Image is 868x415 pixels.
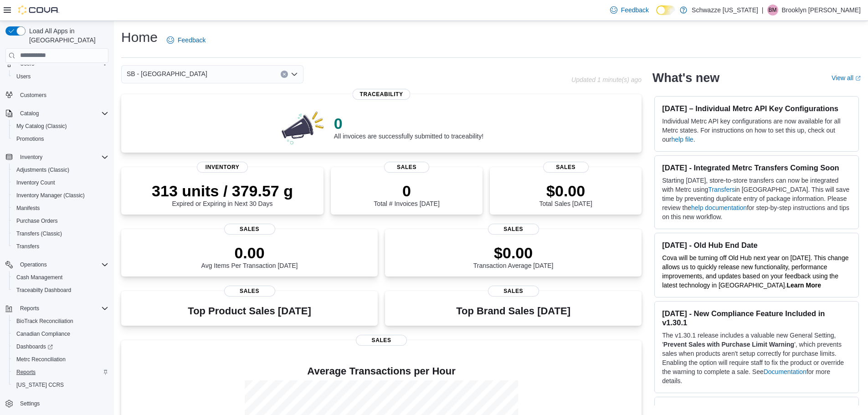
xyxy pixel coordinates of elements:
[16,89,108,101] span: Customers
[334,114,483,133] p: 0
[13,215,108,226] span: Purchase Orders
[16,243,39,250] span: Transfers
[692,5,758,15] p: Schwazze [US_STATE]
[20,400,40,407] span: Settings
[691,204,747,211] a: help documentation
[13,190,88,201] a: Inventory Manager (Classic)
[188,306,311,317] h3: Top Product Sales [DATE]
[9,379,112,391] button: [US_STATE] CCRS
[13,316,77,327] a: BioTrack Reconciliation
[128,366,634,377] h4: Average Transactions per Hour
[13,241,43,252] a: Transfers
[662,309,851,327] h3: [DATE] - New Compliance Feature Included in v1.30.1
[16,369,36,376] span: Reports
[787,282,821,289] a: Learn More
[13,190,108,201] span: Inventory Manager (Classic)
[16,73,31,80] span: Users
[764,368,806,375] a: Documentation
[16,330,70,338] span: Canadian Compliance
[832,74,861,82] a: View allExternal link
[16,179,55,186] span: Inventory Count
[16,259,51,270] button: Operations
[9,70,112,83] button: Users
[662,117,851,144] p: Individual Metrc API key configurations are now available for all Metrc states. For instructions ...
[767,5,778,15] div: Brooklyn Michele Carlton
[13,177,108,188] span: Inventory Count
[13,203,108,214] span: Manifests
[16,343,53,350] span: Dashboards
[16,192,85,199] span: Inventory Manager (Classic)
[16,123,67,130] span: My Catalog (Classic)
[2,88,112,102] button: Customers
[13,121,71,132] a: My Catalog (Classic)
[127,68,207,79] span: SB - [GEOGRAPHIC_DATA]
[201,244,298,269] div: Avg Items Per Transaction [DATE]
[473,244,554,262] p: $0.00
[13,177,59,188] a: Inventory Count
[26,26,108,45] span: Load All Apps in [GEOGRAPHIC_DATA]
[13,285,108,296] span: Traceabilty Dashboard
[16,318,73,325] span: BioTrack Reconciliation
[539,182,592,207] div: Total Sales [DATE]
[13,241,108,252] span: Transfers
[374,182,439,200] p: 0
[2,302,112,315] button: Reports
[16,135,44,143] span: Promotions
[606,1,652,19] a: Feedback
[13,328,74,339] a: Canadian Compliance
[855,76,861,81] svg: External link
[9,284,112,297] button: Traceabilty Dashboard
[374,182,439,207] div: Total # Invoices [DATE]
[13,228,108,239] span: Transfers (Classic)
[13,272,66,283] a: Cash Management
[16,108,108,119] span: Catalog
[201,244,298,262] p: 0.00
[9,164,112,176] button: Adjustments (Classic)
[16,381,64,389] span: [US_STATE] CCRS
[16,398,43,409] a: Settings
[13,379,67,390] a: [US_STATE] CCRS
[543,162,589,173] span: Sales
[13,367,39,378] a: Reports
[13,341,56,352] a: Dashboards
[163,31,209,49] a: Feedback
[9,202,112,215] button: Manifests
[9,340,112,353] a: Dashboards
[456,306,570,317] h3: Top Brand Sales [DATE]
[2,397,112,410] button: Settings
[13,328,108,339] span: Canadian Compliance
[662,331,851,385] p: The v1.30.1 release includes a valuable new General Setting, ' ', which prevents sales when produ...
[291,71,298,78] button: Open list of options
[13,379,108,390] span: Washington CCRS
[224,224,275,235] span: Sales
[2,151,112,164] button: Inventory
[662,176,851,221] p: Starting [DATE], store-to-store transfers can now be integrated with Metrc using in [GEOGRAPHIC_D...
[16,230,62,237] span: Transfers (Classic)
[13,228,66,239] a: Transfers (Classic)
[13,203,43,214] a: Manifests
[16,108,42,119] button: Catalog
[782,5,861,15] p: Brooklyn [PERSON_NAME]
[13,285,75,296] a: Traceabilty Dashboard
[9,227,112,240] button: Transfers (Classic)
[20,305,39,312] span: Reports
[708,186,735,193] a: Transfers
[9,271,112,284] button: Cash Management
[539,182,592,200] p: $0.00
[152,182,293,200] p: 313 units / 379.57 g
[571,76,642,83] p: Updated 1 minute(s) ago
[20,154,42,161] span: Inventory
[16,217,58,225] span: Purchase Orders
[762,5,764,15] p: |
[9,353,112,366] button: Metrc Reconciliation
[473,244,554,269] div: Transaction Average [DATE]
[488,286,539,297] span: Sales
[662,241,851,250] h3: [DATE] - Old Hub End Date
[16,166,69,174] span: Adjustments (Classic)
[13,164,108,175] span: Adjustments (Classic)
[224,286,275,297] span: Sales
[9,215,112,227] button: Purchase Orders
[384,162,430,173] span: Sales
